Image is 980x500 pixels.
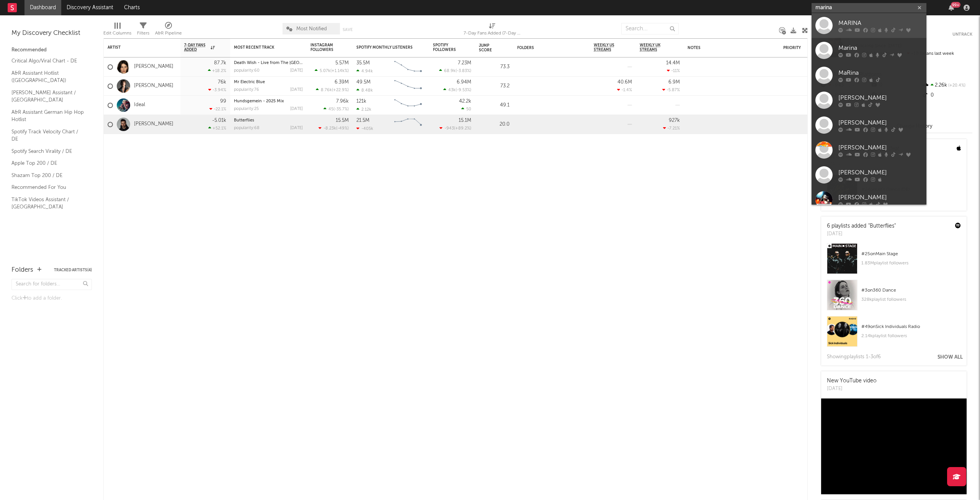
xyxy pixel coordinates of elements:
a: A&R Assistant Hotlist ([GEOGRAPHIC_DATA]) [11,69,84,85]
div: 5.57M [335,61,349,66]
div: Edit Columns [103,29,131,38]
div: -405k [356,126,373,131]
div: 40.6M [617,80,632,85]
div: Showing playlist s 1- 3 of 6 [827,352,881,362]
span: -943 [444,126,454,131]
div: Jump Score [479,43,498,52]
div: [DATE] [827,230,896,238]
div: Recommended [11,46,92,55]
div: ( ) [315,68,349,73]
a: #3on360 Dance328kplaylist followers [821,280,967,316]
div: 20.0 [479,120,510,129]
span: +1.14k % [332,69,348,73]
div: 49.5M [356,80,371,85]
div: Click to add a folder. [11,294,92,303]
div: ⁠⁠Butterflies [234,118,303,123]
span: 43k [448,88,456,92]
div: 7.23M [458,61,471,66]
div: Death Wish - Live from The O2 Arena [234,61,303,65]
div: +52.1 % [208,126,226,131]
div: [DATE] [290,126,303,130]
div: MaRina [838,68,923,77]
div: A&R Pipeline [155,29,182,38]
div: ( ) [323,107,349,111]
div: Filters [137,29,149,38]
div: -1.4 % [617,87,632,92]
div: My Discovery Checklist [11,29,92,38]
div: -3.94 % [208,87,226,92]
a: Marina [812,38,926,63]
span: 5.07k [320,69,330,73]
div: popularity: 60 [234,69,260,73]
a: Mr Electric Blue [234,80,265,84]
span: +22.9 % [333,88,348,92]
a: [PERSON_NAME] [812,113,926,138]
div: 328k playlist followers [861,295,961,304]
div: Hundsgemein - 2025 Mix [234,99,303,103]
div: 76k [218,80,226,85]
div: ( ) [439,126,471,131]
div: 15.1M [459,118,471,123]
button: Untrack [952,31,972,38]
div: -5.87 % [662,87,680,92]
div: # 25 on Main Stage [861,249,961,259]
a: [PERSON_NAME] [134,83,173,89]
div: 42.2k [459,99,471,104]
div: Artist [108,45,165,50]
div: 2.26k [921,80,972,90]
a: MaRina [812,63,926,88]
div: -7.21 % [663,126,680,131]
div: A&R Pipeline [155,19,182,41]
span: +89.2 % [455,126,470,131]
span: 8.76k [321,88,332,92]
div: 2.14k playlist followers [861,331,961,341]
a: [PERSON_NAME] [134,121,173,128]
a: Hundsgemein - 2025 Mix [234,99,284,103]
div: Filters [137,19,149,41]
div: # 49 on Sick Individuals Radio [861,322,961,331]
div: 2.12k [356,107,371,112]
div: ( ) [316,87,349,92]
span: Weekly UK Streams [640,43,668,52]
a: Shazam Top 200 / DE [11,171,84,180]
span: -9.53 % [457,88,470,92]
div: [DATE] [290,107,303,111]
div: 15.5M [336,118,349,123]
input: Search... [621,23,679,34]
span: -49 % [337,126,348,131]
div: popularity: 25 [234,107,259,111]
input: Search for artists [812,3,926,13]
div: ( ) [439,68,471,73]
div: -22.1 % [209,107,226,111]
div: 6.9M [668,80,680,85]
button: Save [343,28,353,32]
div: popularity: 76 [234,88,259,92]
div: 99 [220,99,226,104]
div: 8.48k [356,88,373,93]
div: Edit Columns [103,19,131,41]
div: [PERSON_NAME] [838,193,923,202]
div: 0 [921,90,972,100]
div: 87.7k [214,61,226,66]
span: 45 [328,107,333,111]
a: [PERSON_NAME] [812,138,926,162]
span: +20.4 % [947,84,965,88]
span: 7-Day Fans Added [184,43,209,52]
div: Priority [783,46,814,50]
div: 7-Day Fans Added (7-Day Fans Added) [464,29,521,38]
div: 927k [669,118,680,123]
a: [PERSON_NAME] Assistant / [GEOGRAPHIC_DATA] [11,89,84,104]
div: [DATE] [290,88,303,92]
div: popularity: 68 [234,126,260,130]
div: 121k [356,99,366,104]
div: New YouTube video [827,377,877,385]
span: -3.83 % [457,69,470,73]
div: 73.3 [479,62,510,72]
div: Folders [11,266,33,275]
a: [PERSON_NAME] [812,187,926,212]
div: 49.1 [479,101,510,110]
a: Recommended For You [11,183,84,192]
a: [PERSON_NAME] [134,64,173,70]
a: Ideal [134,102,145,108]
div: ( ) [318,126,349,131]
